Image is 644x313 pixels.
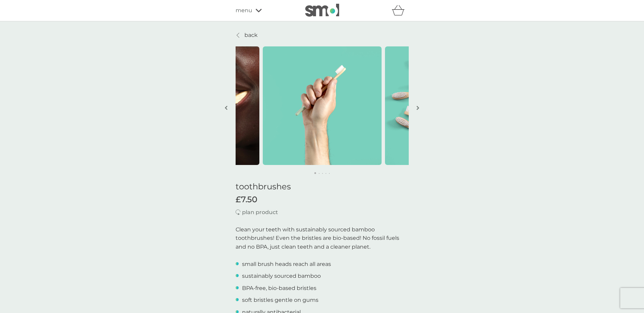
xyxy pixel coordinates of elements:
[417,105,419,110] img: right-arrow.svg
[236,225,409,251] p: Clean your teeth with sustainably sourced bamboo toothbrushes! Even the bristles are bio-based! N...
[225,105,227,110] img: left-arrow.svg
[236,195,257,205] span: £7.50
[236,6,252,15] span: menu
[236,31,258,40] a: back
[236,182,409,192] h1: toothbrushes
[242,208,278,217] p: plan product
[242,296,318,305] p: soft bristles gentle on gums
[242,284,316,293] p: BPA-free, bio-based bristles
[305,4,339,17] img: smol
[392,4,409,17] div: basket
[244,31,258,40] p: back
[242,260,331,269] p: small brush heads reach all areas
[242,272,321,280] p: sustainably sourced bamboo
